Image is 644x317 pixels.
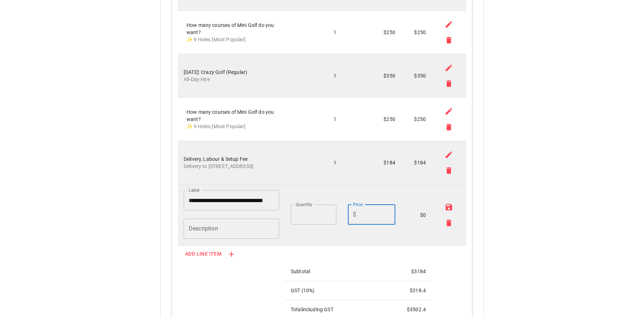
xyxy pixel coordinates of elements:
[401,185,432,246] td: $0
[342,11,401,54] td: $250
[353,210,356,219] p: $
[401,141,432,185] td: $184
[401,11,432,54] td: $250
[342,141,401,185] td: $184
[285,141,342,185] td: 1
[342,98,401,141] td: $250
[187,36,279,43] p: ✨ 9 Holes [Most Popular]
[285,281,401,300] td: GST ( 10 %)
[184,69,279,83] div: [DATE]: Crazy Golf (Regular)
[187,22,279,43] div: How many courses of Mini Golf do you want?
[184,155,279,170] div: Delivery, Labour & Setup Fee
[184,76,279,83] p: All-Day Hire
[285,54,342,98] td: 1
[401,54,432,98] td: $350
[401,262,432,281] td: $ 3184
[187,123,279,130] p: ✨ 9 Holes [Most Popular]
[296,201,312,208] label: Quantity
[285,98,342,141] td: 1
[285,11,342,54] td: 1
[184,163,279,170] p: Delivery to [STREET_ADDRESS]
[401,98,432,141] td: $250
[187,108,279,130] div: How many courses of Mini Golf do you want?
[285,262,401,281] td: Subtotal
[189,187,199,193] label: Label
[178,246,243,262] button: Add Line Item
[185,250,221,258] span: Add Line Item
[342,54,401,98] td: $350
[401,281,432,300] td: $ 318.4
[353,201,363,208] label: Price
